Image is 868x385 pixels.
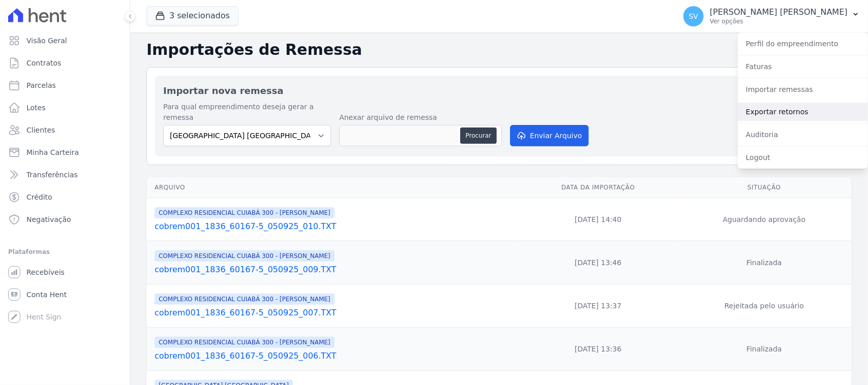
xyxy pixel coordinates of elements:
td: [DATE] 13:37 [520,284,677,328]
h2: Importar nova remessa [163,84,835,98]
span: Lotes [26,103,46,113]
td: Finalizada [677,241,852,284]
td: Rejeitada pelo usuário [677,284,852,328]
a: cobrem001_1836_60167-5_050925_006.TXT [155,350,516,362]
a: Contratos [4,53,126,73]
a: Exportar retornos [738,103,868,121]
td: Finalizada [677,328,852,371]
td: [DATE] 13:36 [520,328,677,371]
a: Visão Geral [4,30,126,51]
label: Para qual empreendimento deseja gerar a remessa [163,102,331,123]
h2: Importações de Remessa [146,41,852,59]
span: Contratos [26,58,61,68]
span: COMPLEXO RESIDENCIAL CUIABÁ 300 - [PERSON_NAME] [155,250,335,262]
th: Situação [677,177,852,198]
button: Enviar Arquivo [510,125,588,146]
td: Aguardando aprovação [677,198,852,241]
a: Minha Carteira [4,142,126,163]
p: [PERSON_NAME] [PERSON_NAME] [710,7,848,17]
th: Data da Importação [520,177,677,198]
a: Auditoria [738,125,868,144]
a: Importar remessas [738,80,868,99]
a: Clientes [4,120,126,140]
span: Clientes [26,125,55,135]
a: Negativação [4,209,126,230]
a: Lotes [4,98,126,118]
a: cobrem001_1836_60167-5_050925_009.TXT [155,264,516,276]
span: COMPLEXO RESIDENCIAL CUIABÁ 300 - [PERSON_NAME] [155,294,335,305]
a: Recebíveis [4,262,126,282]
a: Perfil do empreendimento [738,35,868,53]
button: 3 selecionados [146,6,238,25]
p: Ver opções [710,17,848,25]
span: Transferências [26,170,78,180]
span: Negativação [26,214,71,224]
a: Crédito [4,187,126,207]
th: Arquivo [146,177,520,198]
button: SV [PERSON_NAME] [PERSON_NAME] Ver opções [675,2,868,30]
span: Minha Carteira [26,147,79,157]
label: Anexar arquivo de remessa [339,112,502,123]
span: Visão Geral [26,36,67,46]
a: Parcelas [4,75,126,95]
div: Plataformas [8,246,122,258]
span: Parcelas [26,80,56,90]
a: Faturas [738,57,868,76]
a: cobrem001_1836_60167-5_050925_010.TXT [155,220,516,233]
a: Logout [738,148,868,167]
a: Transferências [4,165,126,185]
span: Crédito [26,192,52,202]
span: Recebíveis [26,267,65,277]
button: Procurar [460,127,497,144]
a: cobrem001_1836_60167-5_050925_007.TXT [155,307,516,319]
span: COMPLEXO RESIDENCIAL CUIABÁ 300 - [PERSON_NAME] [155,207,335,218]
td: [DATE] 14:40 [520,198,677,241]
span: SV [689,13,698,20]
td: [DATE] 13:46 [520,241,677,284]
span: COMPLEXO RESIDENCIAL CUIABÁ 300 - [PERSON_NAME] [155,337,335,348]
a: Conta Hent [4,284,126,305]
span: Conta Hent [26,290,67,300]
